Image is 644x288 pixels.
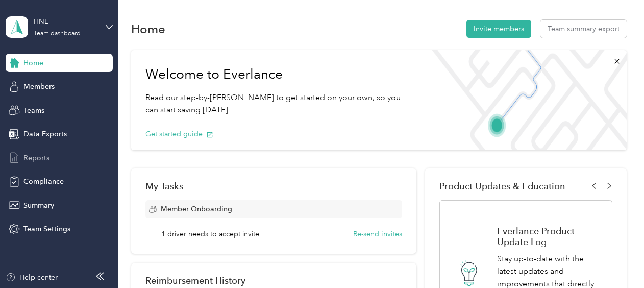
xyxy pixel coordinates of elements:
span: Team Settings [23,224,70,234]
iframe: Everlance-gr Chat Button Frame [587,231,644,288]
div: HNL [34,16,97,27]
button: Help center [6,272,58,283]
p: Read our step-by-[PERSON_NAME] to get started on your own, so you can start saving [DATE]. [145,91,410,116]
span: Teams [23,105,44,116]
button: Re-send invites [353,229,402,239]
button: Invite members [466,20,531,38]
img: Welcome to everlance [424,50,627,150]
span: Data Exports [23,129,67,139]
span: 1 driver needs to accept invite [161,229,259,239]
h1: Everlance Product Update Log [497,226,601,247]
span: Product Updates & Education [439,181,565,191]
div: Team dashboard [34,31,81,37]
button: Team summary export [540,20,627,38]
h1: Welcome to Everlance [145,66,410,83]
span: Reports [23,153,49,163]
span: Summary [23,200,54,211]
span: Compliance [23,176,64,187]
span: Member Onboarding [161,204,232,214]
button: Get started guide [145,129,213,139]
div: My Tasks [145,181,402,191]
h1: Home [131,23,165,34]
h2: Reimbursement History [145,275,245,286]
span: Members [23,81,55,92]
span: Home [23,58,43,68]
